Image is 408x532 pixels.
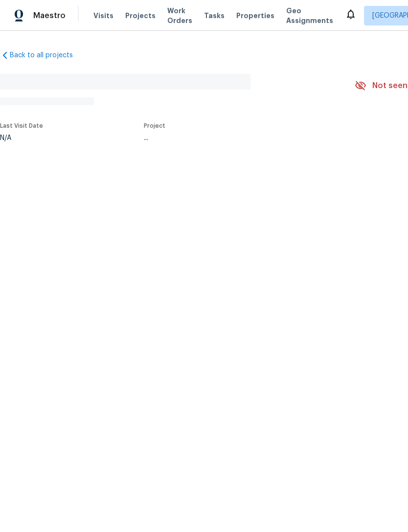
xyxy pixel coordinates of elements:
[286,6,333,25] span: Geo Assignments
[236,11,274,21] span: Properties
[33,11,66,21] span: Maestro
[144,135,332,141] div: ...
[125,11,156,21] span: Projects
[167,6,192,25] span: Work Orders
[204,12,225,19] span: Tasks
[93,11,113,21] span: Visits
[144,123,165,129] span: Project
